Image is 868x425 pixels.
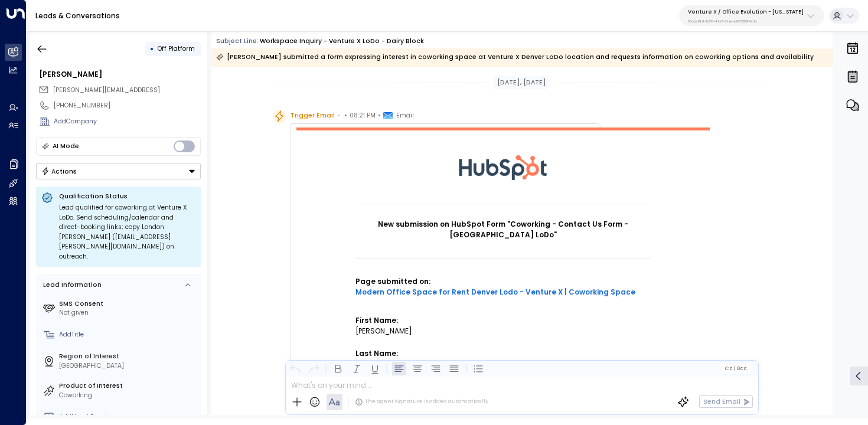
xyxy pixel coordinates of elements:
[355,359,651,370] div: Booth
[725,365,747,371] span: Cc Bcc
[41,167,77,175] div: Actions
[337,110,340,122] span: •
[59,361,197,371] div: [GEOGRAPHIC_DATA]
[306,361,321,375] button: Redo
[54,101,201,110] div: [PHONE_NUMBER]
[59,381,197,391] label: Product of Interest
[355,219,651,240] h1: New submission on HubSpot Form "Coworking - Contact Us Form - [GEOGRAPHIC_DATA] LoDo"
[53,86,160,94] span: [PERSON_NAME][EMAIL_ADDRESS]
[350,110,376,122] span: 08:21 PM
[53,86,160,95] span: kyler@sumolabs.ai
[679,5,824,26] button: Venture X / Office Evolution - [US_STATE]55add3b1-1b83-41a7-91ae-b657300f4a1a
[40,280,102,290] div: Lead Information
[39,69,201,80] div: [PERSON_NAME]
[158,44,195,53] span: Off Platform
[216,51,814,63] div: [PERSON_NAME] submitted a form expressing interest in coworking space at Venture X Denver LoDo lo...
[59,330,197,339] div: AddTitle
[35,11,120,21] a: Leads & Conversations
[150,41,154,57] div: •
[355,326,651,336] div: [PERSON_NAME]
[36,163,201,179] button: Actions
[355,276,635,297] strong: Page submitted on:
[291,110,335,122] span: Trigger Email
[355,315,398,325] strong: First Name:
[688,19,804,24] p: 55add3b1-1b83-41a7-91ae-b657300f4a1a
[59,391,197,400] div: Coworking
[53,140,79,152] div: AI Mode
[355,287,635,297] a: Modern Office Space for Rent Denver Lodo - Venture X | Coworking Space
[396,110,414,122] span: Email
[216,37,259,45] span: Subject Line:
[59,413,197,422] div: AddNo. of People
[733,365,735,371] span: |
[688,8,804,15] p: Venture X / Office Evolution - [US_STATE]
[459,130,547,204] img: HubSpot
[59,352,197,361] label: Region of Interest
[494,76,550,89] div: [DATE], [DATE]
[59,308,197,318] div: Not given
[288,361,302,375] button: Undo
[378,110,381,122] span: •
[355,348,398,358] strong: Last Name:
[59,192,195,201] p: Qualification Status
[344,110,347,122] span: •
[260,37,424,46] div: Workspace Inquiry - Venture X LoDo - Dairy Block
[721,364,750,372] button: Cc|Bcc
[59,299,197,309] label: SMS Consent
[59,203,195,261] div: Lead qualified for coworking at Venture X LoDo. Send scheduling/calendar and direct-booking links...
[54,117,201,126] div: AddCompany
[36,163,201,179] div: Button group with a nested menu
[355,398,488,406] div: The agent signature is added automatically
